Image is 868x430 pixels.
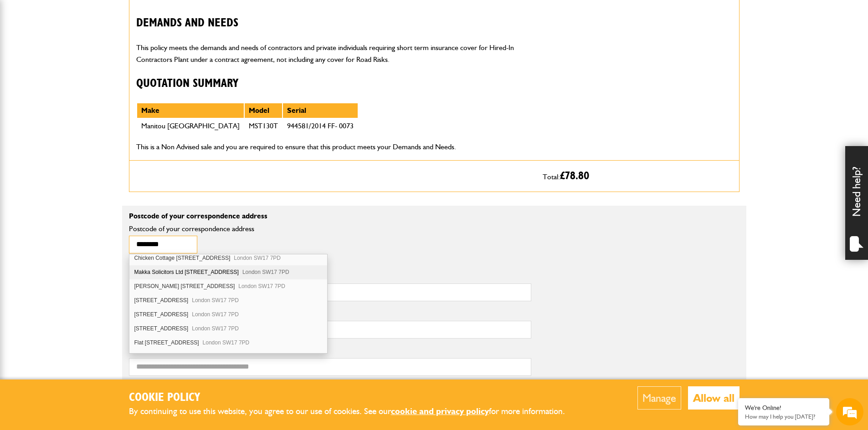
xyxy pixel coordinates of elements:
[391,406,489,416] a: cookie and privacy policy
[15,51,38,63] img: d_20077148190_company_1631870298795_20077148190
[845,146,868,260] div: Need help?
[149,5,171,26] div: Minimize live chat window
[12,111,166,131] input: Enter your email address
[137,118,244,134] td: Manitou [GEOGRAPHIC_DATA]
[282,103,358,118] th: Serial
[12,138,166,158] input: Enter your phone number
[234,255,281,261] span: London SW17 7PD
[688,386,740,410] button: Allow all
[543,167,732,185] p: Total:
[282,118,358,134] td: 944581/2014 FF- 0073
[129,225,268,233] label: Postcode of your correspondence address
[192,297,239,304] span: London SW17 7PD
[244,103,282,118] th: Model
[136,77,529,91] h3: Quotation Summary
[129,260,531,268] p: Correspondence address
[192,325,239,332] span: London SW17 7PD
[129,350,327,364] div: Flat 2 48A Upper Tooting Road
[47,51,153,63] div: Chat with us now
[136,141,529,153] p: This is a Non Advised sale and you are required to ensure that this product meets your Demands an...
[12,165,166,273] textarea: Type your message and hit 'Enter'
[129,405,580,419] p: By continuing to use this website, you agree to our use of cookies. See our for more information.
[565,171,589,182] span: 78.80
[129,265,327,279] div: Makka Solicitors Ltd 44 Upper Tooting Road
[136,16,529,30] h3: Demands and needs
[124,280,165,293] em: Start Chat
[129,251,327,265] div: Chicken Cottage 38-42 Upper Tooting Road
[637,386,681,410] button: Manage
[560,171,589,182] span: £
[192,311,239,318] span: London SW17 7PD
[238,283,285,289] span: London SW17 7PD
[745,404,822,412] div: We're Online!
[203,339,250,346] span: London SW17 7PD
[129,322,327,336] div: 48 Upper Tooting Road
[129,336,327,350] div: Flat 1 48A Upper Tooting Road
[12,84,166,104] input: Enter your last name
[129,293,327,308] div: 46A Upper Tooting Road
[242,269,289,275] span: London SW17 7PD
[129,308,327,322] div: 46B Upper Tooting Road
[244,118,282,134] td: MST130T
[136,42,529,65] p: This policy meets the demands and needs of contractors and private individuals requiring short te...
[129,391,580,405] h2: Cookie Policy
[129,279,327,293] div: Russells 46 Upper Tooting Road
[129,212,531,220] p: Postcode of your correspondence address
[745,413,822,420] p: How may I help you today?
[137,103,244,118] th: Make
